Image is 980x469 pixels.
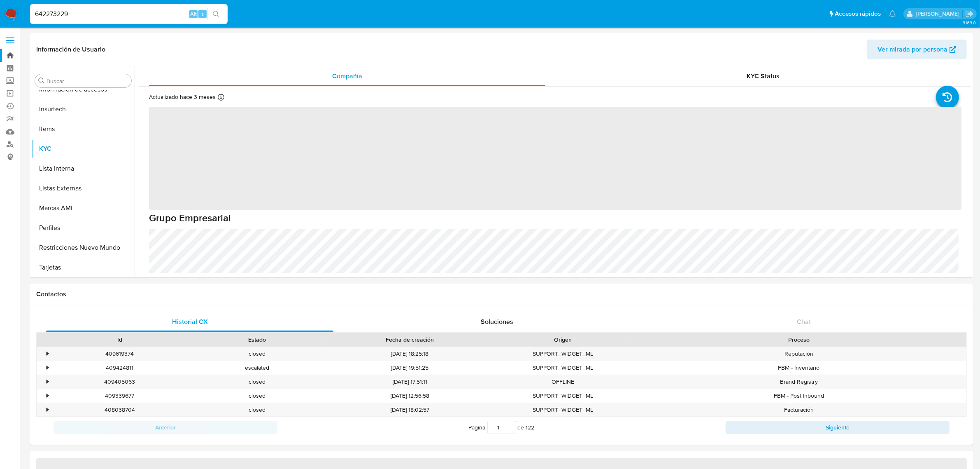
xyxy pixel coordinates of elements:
div: [DATE] 19:51:25 [326,361,494,375]
span: Accesos rápidos [835,9,881,18]
div: 409619374 [51,347,188,361]
span: Soluciones [481,317,513,326]
div: • [47,406,49,414]
span: Chat [797,317,811,326]
span: Alt [190,10,197,18]
span: Historial CX [172,317,208,326]
div: OFFLINE [494,375,631,389]
div: 409405063 [51,375,188,389]
button: Insurtech [32,99,135,119]
div: SUPPORT_WIDGET_ML [494,389,631,403]
button: Ver mirada por persona [867,40,967,59]
div: [DATE] 18:25:18 [326,347,494,361]
div: [DATE] 18:02:57 [326,403,494,417]
p: Actualizado hace 3 meses [149,93,216,101]
h6: Estructura corporativa [149,275,961,288]
div: Origen [500,335,626,344]
div: SUPPORT_WIDGET_ML [494,403,631,417]
div: escalated [188,361,325,375]
div: SUPPORT_WIDGET_ML [494,361,631,375]
button: KYC [32,139,135,159]
span: Página de [469,421,535,434]
span: Compañía [332,71,362,81]
div: FBM - Inventario [631,361,966,375]
div: SUPPORT_WIDGET_ML [494,347,631,361]
div: • [47,378,49,386]
div: Fecha de creación [331,335,489,344]
p: marianathalie.grajeda@mercadolibre.com.mx [916,10,962,18]
div: • [47,350,49,358]
div: closed [188,375,325,389]
span: 122 [526,423,535,431]
div: closed [188,403,325,417]
button: Siguiente [726,421,950,434]
button: Restricciones Nuevo Mundo [32,238,135,258]
div: Reputación [631,347,966,361]
div: FBM - Post Inbound [631,389,966,403]
div: Proceso [637,335,961,344]
span: ‌ [149,107,961,210]
div: 408038704 [51,403,188,417]
div: [DATE] 12:56:58 [326,389,494,403]
button: Perfiles [32,218,135,238]
button: Anterior [54,421,277,434]
h1: Grupo Empresarial [149,212,961,224]
div: • [47,364,49,372]
div: [DATE] 17:51:11 [326,375,494,389]
div: closed [188,389,325,403]
button: Lista Interna [32,159,135,178]
button: Buscar [38,77,45,84]
button: Listas Externas [32,178,135,198]
div: 409424811 [51,361,188,375]
span: KYC Status [747,71,780,81]
button: search-icon [207,8,224,20]
button: Items [32,119,135,139]
h1: Información de Usuario [36,45,105,54]
div: Estado [194,335,319,344]
input: Buscar usuario o caso... [30,9,228,19]
div: • [47,392,49,400]
span: s [201,10,204,18]
div: Brand Registry [631,375,966,389]
span: Ver mirada por persona [878,40,947,59]
div: Id [57,335,182,344]
input: Buscar [47,77,128,85]
div: closed [188,347,325,361]
div: 409339677 [51,389,188,403]
a: Salir [965,9,974,18]
a: Notificaciones [889,10,896,17]
button: Marcas AML [32,198,135,218]
h1: Contactos [36,290,967,298]
div: Facturación [631,403,966,417]
button: Tarjetas [32,258,135,277]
